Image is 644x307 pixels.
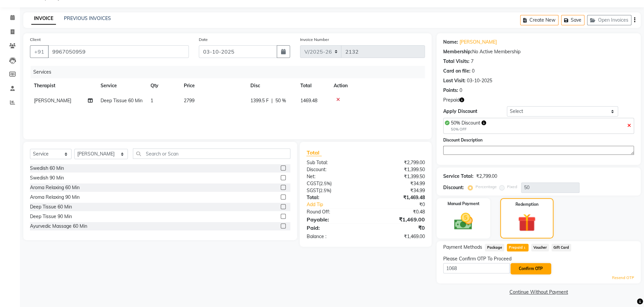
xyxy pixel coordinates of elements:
div: Points: [443,87,458,94]
span: 1 [151,98,153,104]
span: 50% Discount [451,120,480,126]
div: Apply Discount [443,108,507,115]
div: 7 [471,58,474,65]
a: Resend OTP [612,275,634,281]
input: Search or Scan [133,149,291,159]
div: ₹1,469.00 [366,215,430,223]
input: Search by Name/Mobile/Email/Code [48,45,189,58]
input: Enter OTP [443,263,510,273]
div: ₹0 [366,224,430,232]
span: SGST [306,187,318,193]
span: 1399.5 F [250,97,269,104]
a: Add Tip [301,201,376,208]
span: 1 [522,246,526,250]
div: ₹2,799.00 [366,159,430,166]
th: Price [180,78,246,93]
div: Service Total: [443,173,474,180]
label: Percentage [476,184,497,190]
div: Total Visits: [443,58,470,65]
div: Last Visit: [443,77,466,84]
div: Discount: [443,184,464,191]
div: Total: [301,194,366,201]
div: 0 [460,87,462,94]
div: Please Confirm OTP To Proceed [443,255,634,262]
div: Swedish 60 Min [30,165,64,172]
div: Round Off: [301,208,366,215]
label: Manual Payment [447,201,479,207]
a: INVOICE [31,13,56,25]
div: Swedish 90 Min [30,174,64,181]
div: ₹0 [376,201,430,208]
button: Save [561,15,584,25]
div: ₹34.99 [366,187,430,194]
div: Ayurvedic Massage 60 Min [30,223,87,230]
div: ( ) [301,180,366,187]
label: Fixed [507,184,517,190]
div: 50% OFF [451,127,486,132]
div: Card on file: [443,68,471,75]
div: ₹1,399.50 [366,166,430,173]
div: Services [31,66,430,78]
button: Confirm OTP [510,263,551,274]
label: Client [30,37,41,43]
img: _cash.svg [448,211,479,232]
span: CGST [306,180,319,186]
div: Net: [301,173,366,180]
div: 0 [472,68,475,75]
label: Discount Description [443,137,483,143]
div: Paid: [301,224,366,232]
span: [PERSON_NAME] [34,98,71,104]
th: Service [97,78,147,93]
div: Aroma Relaxing 60 Min [30,184,80,191]
div: Balance : [301,233,366,240]
span: | [271,97,273,104]
th: Action [330,78,425,93]
div: 03-10-2025 [467,77,492,84]
th: Disc [246,78,296,93]
div: ₹1,469.48 [366,194,430,201]
div: Sub Total: [301,159,366,166]
span: Deep Tissue 60 Min [101,98,143,104]
div: Discount: [301,166,366,173]
button: Create New [520,15,558,25]
th: Total [296,78,330,93]
button: +91 [30,45,49,58]
label: Date [199,37,208,43]
span: Package [485,244,504,251]
div: ₹34.99 [366,180,430,187]
span: Total [306,149,322,156]
a: Continue Without Payment [438,289,639,296]
span: Gift Card [551,244,571,251]
th: Therapist [30,78,97,93]
label: Redemption [515,201,538,207]
div: Aroma Relaxing 90 Min [30,194,80,201]
span: 1469.48 [300,98,317,104]
div: No Active Membership [443,48,634,55]
span: Payment Methods [443,244,482,251]
img: _gift.svg [512,211,541,234]
span: 2799 [184,98,194,104]
th: Qty [147,78,180,93]
div: Payable: [301,215,366,223]
div: Membership: [443,48,472,55]
span: 2.5% [320,188,330,193]
div: ₹1,469.00 [366,233,430,240]
button: Open Invoices [587,15,631,25]
span: Prepaid [443,97,460,104]
a: [PERSON_NAME] [460,39,497,46]
div: ₹0.48 [366,208,430,215]
div: Name: [443,39,458,46]
div: ( ) [301,187,366,194]
div: ₹2,799.00 [476,173,497,180]
span: Voucher [531,244,549,251]
span: 2.5% [320,181,330,186]
div: Deep Tissue 90 Min [30,213,72,220]
a: PREVIOUS INVOICES [64,15,111,21]
span: Prepaid [507,244,528,251]
div: Deep Tissue 60 Min [30,203,72,210]
label: Invoice Number [300,37,329,43]
span: 50 % [275,97,286,104]
div: ₹1,399.50 [366,173,430,180]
